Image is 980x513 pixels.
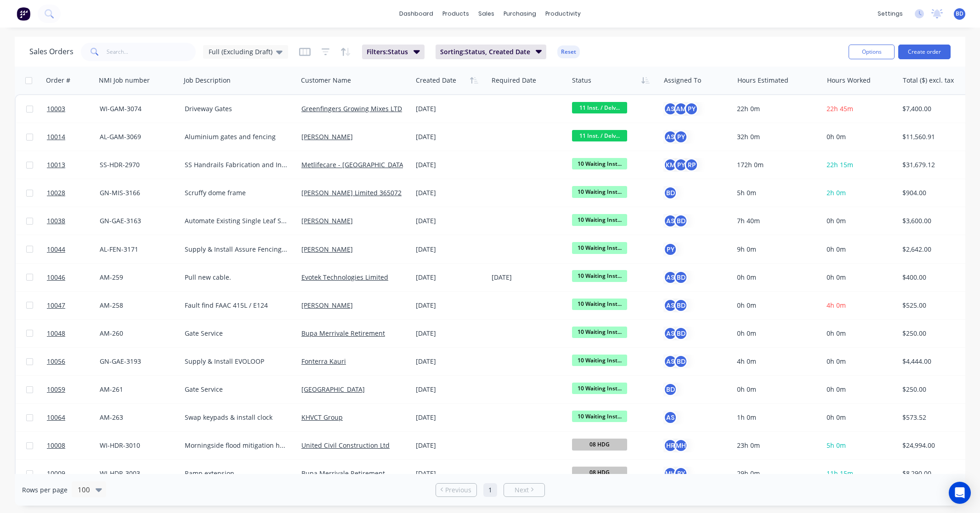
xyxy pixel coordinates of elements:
[827,441,846,450] span: 5h 0m
[100,469,174,478] div: WI-HDR-3003
[827,245,846,254] span: 0h 0m
[474,7,499,21] div: sales
[301,104,402,113] a: Greenfingers Growing Mixes LTD
[47,216,65,225] span: 10038
[572,130,627,141] span: 11 Inst. / Delv...
[572,214,627,225] span: 10 Waiting Inst...
[737,273,815,282] div: 0h 0m
[663,130,677,144] div: AS
[663,186,677,200] div: BD
[827,216,846,225] span: 0h 0m
[572,158,627,169] span: 10 Waiting Inst...
[504,485,544,495] a: Next page
[301,301,353,310] a: [PERSON_NAME]
[301,245,353,254] a: [PERSON_NAME]
[898,45,951,59] button: Create order
[185,469,289,478] div: Ramp extension
[663,102,677,116] div: AS
[737,216,815,225] div: 7h 40m
[416,216,484,225] div: [DATE]
[99,76,150,85] div: NMI Job number
[185,329,289,338] div: Gate Service
[572,102,627,113] span: 11 Inst. / Delv...
[663,299,677,312] div: AS
[47,123,100,151] a: 10014
[301,441,390,450] a: United Civil Construction Ltd
[674,355,688,368] div: BD
[663,439,688,452] button: HRMH
[185,441,289,450] div: Morningside flood mitigation handrails
[47,264,100,291] a: 10046
[445,485,471,495] span: Previous
[737,441,815,450] div: 23h 0m
[438,7,474,21] div: products
[301,76,351,85] div: Customer Name
[107,43,196,61] input: Search...
[737,385,815,394] div: 0h 0m
[663,411,677,424] button: AS
[47,207,100,235] a: 10038
[47,301,65,310] span: 10047
[572,299,627,310] span: 10 Waiting Inst...
[47,348,100,375] a: 10056
[100,216,174,225] div: GN-GAE-3163
[47,432,100,459] a: 10008
[737,469,815,478] div: 29h 0m
[663,299,688,312] button: ASBD
[572,270,627,282] span: 10 Waiting Inst...
[47,104,65,113] span: 10003
[674,467,688,480] div: PY
[47,376,100,403] a: 10059
[903,76,954,85] div: Total ($) excl. tax
[663,271,677,284] div: AS
[100,357,174,366] div: GN-GAE-3193
[737,245,815,254] div: 9h 0m
[47,160,65,169] span: 10013
[416,245,484,254] div: [DATE]
[47,95,100,123] a: 10003
[416,469,484,478] div: [DATE]
[209,47,272,56] span: Full (Excluding Draft)
[301,273,388,282] a: Evotek Technologies Limited
[685,158,698,172] div: RP
[416,441,484,450] div: [DATE]
[100,413,174,422] div: AM-263
[185,301,289,310] div: Fault find FAAC 415L / E124
[737,160,815,169] div: 172h 0m
[827,104,853,113] span: 22h 45m
[663,327,677,340] div: AS
[572,327,627,338] span: 10 Waiting Inst...
[737,188,815,197] div: 5h 0m
[100,329,174,338] div: AM-260
[827,329,846,338] span: 0h 0m
[185,104,289,113] div: Driveway Gates
[827,469,853,478] span: 11h 15m
[416,188,484,197] div: [DATE]
[100,132,174,141] div: AL-GAM-3069
[674,327,688,340] div: BD
[572,186,627,197] span: 10 Waiting Inst...
[29,47,74,56] h1: Sales Orders
[663,242,677,256] button: PY
[440,47,530,56] span: Sorting: Status, Created Date
[436,485,476,495] a: Previous page
[416,329,484,338] div: [DATE]
[100,104,174,113] div: WI-GAM-3074
[185,273,289,282] div: Pull new cable.
[100,441,174,450] div: WI-HDR-3010
[827,273,846,282] span: 0h 0m
[674,102,688,116] div: AM
[663,355,677,368] div: AS
[827,413,846,422] span: 0h 0m
[483,483,497,497] a: Page 1 is your current page
[416,385,484,394] div: [DATE]
[572,76,591,85] div: Status
[827,132,846,141] span: 0h 0m
[416,357,484,366] div: [DATE]
[47,245,65,254] span: 10044
[100,385,174,394] div: AM-261
[47,292,100,319] a: 10047
[301,160,406,169] a: Metlifecare - [GEOGRAPHIC_DATA]
[827,301,846,310] span: 4h 0m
